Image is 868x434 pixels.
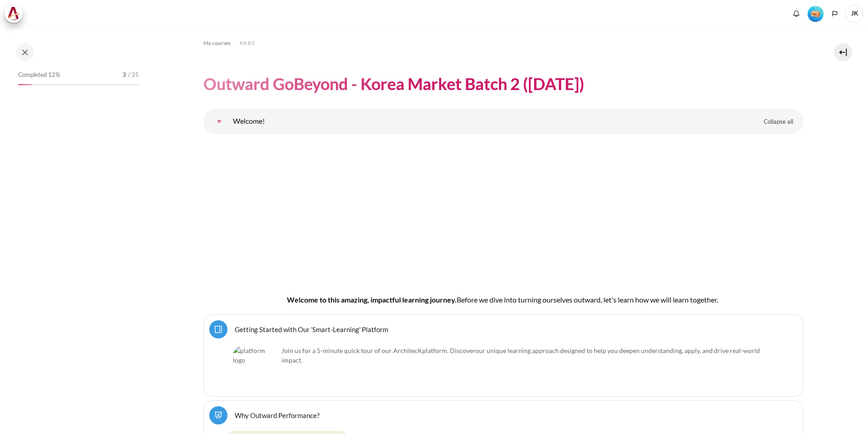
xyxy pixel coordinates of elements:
[7,7,20,20] img: Architeck
[461,295,718,304] span: efore we dive into turning ourselves outward, let's learn how we will learn together.
[5,5,27,23] a: Architeck Architeck
[203,36,804,50] nav: Navigation bar
[235,325,388,333] a: Getting Started with Our 'Smart-Learning' Platform
[128,71,139,80] span: / 25
[281,347,760,364] span: .
[18,71,60,80] span: Completed 12%
[233,346,774,365] p: Join us for a 5-minute quick tour of our ArchitecK platform. Discover
[235,411,320,419] a: Why Outward Performance?
[232,294,774,305] h4: Welcome to this amazing, impactful learning journey.
[845,5,863,23] a: User menu
[764,117,793,126] span: Collapse all
[240,38,255,49] a: KR B2
[808,5,824,22] div: Level #1
[203,73,584,95] h1: Outward GoBeyond - Korea Market Batch 2 ([DATE])
[828,7,842,20] button: Languages
[203,39,231,47] span: My courses
[233,346,278,391] img: platform logo
[240,39,255,47] span: KR B2
[457,295,461,304] span: B
[845,5,863,23] span: JK
[281,347,760,364] span: our unique learning approach designed to help you deepen understanding, apply, and drive real-wor...
[210,112,228,131] a: Welcome!
[757,114,800,130] a: Collapse all
[789,7,803,20] div: Show notification window with no new notifications
[804,5,827,22] a: Level #1
[203,38,231,49] a: My courses
[123,71,126,80] span: 3
[808,6,824,22] img: Level #1
[18,84,33,85] div: 12%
